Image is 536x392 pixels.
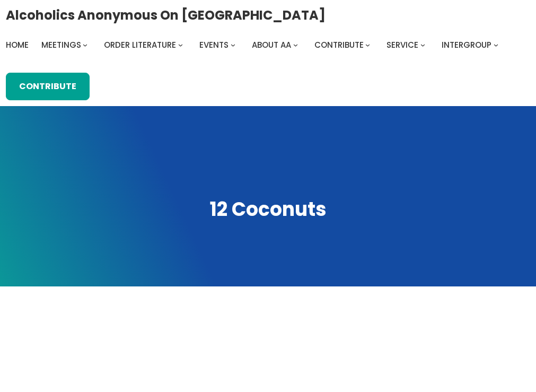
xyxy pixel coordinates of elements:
[420,42,425,47] button: Service submenu
[178,42,183,47] button: Order Literature submenu
[386,38,418,53] a: Service
[314,38,364,53] a: Contribute
[252,38,291,53] a: About AA
[252,39,291,50] span: About AA
[10,197,526,223] h1: 12 Coconuts
[442,39,491,50] span: Intergroup
[83,42,87,47] button: Meetings submenu
[41,39,81,50] span: Meetings
[386,39,418,50] span: Service
[6,4,326,27] a: Alcoholics Anonymous on [GEOGRAPHIC_DATA]
[231,42,235,47] button: Events submenu
[365,42,370,47] button: Contribute submenu
[199,39,229,50] span: Events
[6,38,29,53] a: Home
[494,42,498,47] button: Intergroup submenu
[199,38,229,53] a: Events
[293,42,298,47] button: About AA submenu
[6,73,90,100] a: Contribute
[314,39,364,50] span: Contribute
[104,39,176,50] span: Order Literature
[6,38,502,53] nav: Intergroup
[442,38,491,53] a: Intergroup
[41,38,81,53] a: Meetings
[6,39,29,50] span: Home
